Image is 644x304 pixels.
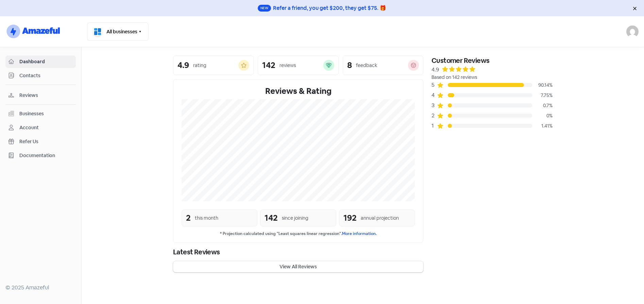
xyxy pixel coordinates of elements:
a: Account [5,121,76,134]
div: since joining [282,215,308,222]
div: 4 [431,91,437,99]
div: 7.75% [532,92,553,99]
div: 4.9 [431,66,439,74]
a: Reviews [5,89,76,102]
div: 0% [532,112,553,119]
a: More information. [342,231,377,236]
a: Dashboard [5,55,76,68]
div: 2 [431,112,437,120]
div: Refer a friend, you get $200, they get $75. 🎁 [273,4,386,12]
small: * Projection calculated using "Least squares linear regression". [182,231,415,237]
div: rating [193,62,206,69]
div: Reviews & Rating [182,85,415,97]
div: 192 [343,212,357,224]
div: 1.41% [532,122,553,130]
span: Refer Us [19,138,73,145]
button: View All Reviews [173,261,423,272]
div: reviews [279,62,296,69]
a: Businesses [5,107,76,120]
div: 2 [186,212,191,224]
a: Documentation [5,149,76,162]
button: All businesses [87,22,149,41]
span: Reviews [19,92,73,99]
div: 8 [347,61,352,69]
div: 4.9 [177,61,189,69]
span: Dashboard [19,58,73,65]
a: Refer Us [5,135,76,148]
div: 1 [431,122,437,130]
a: 4.9rating [173,55,254,75]
div: this month [195,215,218,222]
div: Account [19,124,39,131]
div: annual projection [361,215,399,222]
a: Contacts [5,69,76,82]
span: New [258,5,271,12]
span: Documentation [19,152,73,159]
div: 3 [431,101,437,109]
div: 142 [265,212,278,224]
div: Businesses [19,110,44,117]
div: 142 [262,61,275,69]
img: User [626,26,639,38]
div: Latest Reviews [173,247,423,257]
div: © 2025 Amazeful [5,284,76,292]
div: 0.7% [532,102,553,109]
a: 8feedback [343,55,423,75]
span: Contacts [19,72,73,79]
div: 5 [431,81,437,89]
div: feedback [356,62,377,69]
a: 142reviews [258,55,338,75]
div: Based on 142 reviews [431,74,553,81]
div: Customer Reviews [431,55,553,66]
div: 90.14% [532,82,553,89]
